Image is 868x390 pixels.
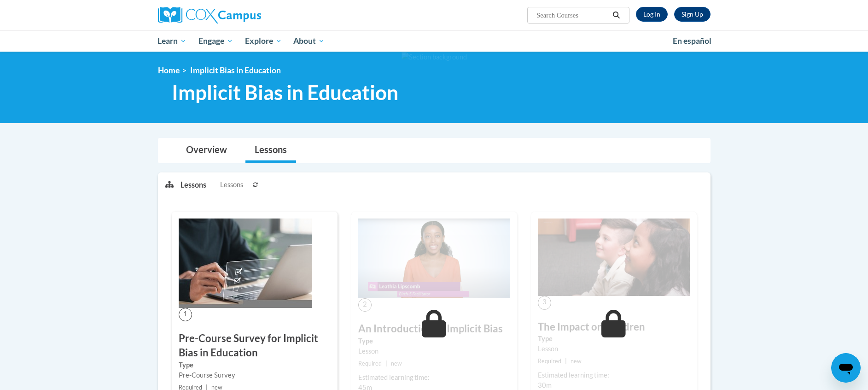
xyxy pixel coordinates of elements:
[179,331,331,360] h3: Pre-Course Survey for Implicit Bias in Education
[536,10,609,21] input: Search Courses
[538,296,551,309] span: 3
[181,180,206,190] p: Lessons
[402,52,467,62] img: Section background
[198,35,233,47] span: Engage
[158,7,333,24] a: Cox Campus
[538,381,552,389] span: 30m
[293,35,325,47] span: About
[538,344,690,354] div: Lesson
[220,180,243,190] span: Lessons
[358,322,510,336] h3: An Introduction to Implicit Bias
[636,7,668,22] a: Log In
[177,138,236,163] a: Overview
[157,35,186,47] span: Learn
[609,10,623,21] button: Search
[287,30,331,52] a: About
[144,30,724,52] div: Main menu
[152,30,193,52] a: Learn
[538,219,690,296] img: Course Image
[674,7,711,22] a: Register
[565,358,567,365] span: |
[831,353,861,383] iframe: Button to launch messaging window
[673,36,711,46] span: En español
[358,346,510,356] div: Lesson
[179,308,192,321] span: 1
[571,358,582,365] span: new
[158,65,180,75] a: Home
[358,298,372,312] span: 2
[358,360,382,367] span: Required
[358,219,510,298] img: Course Image
[538,370,690,380] div: Estimated learning time:
[358,372,510,383] div: Estimated learning time:
[538,320,690,334] h3: The Impact on Children
[179,219,312,308] img: Course Image
[192,30,239,52] a: Engage
[385,360,387,367] span: |
[179,370,331,380] div: Pre-Course Survey
[239,30,288,52] a: Explore
[667,31,717,51] a: En español
[391,360,402,367] span: new
[245,35,282,47] span: Explore
[158,7,261,24] img: Cox Campus
[245,138,296,163] a: Lessons
[190,65,281,75] span: Implicit Bias in Education
[358,336,510,346] label: Type
[179,360,331,370] label: Type
[172,80,398,105] span: Implicit Bias in Education
[538,358,561,365] span: Required
[538,334,690,344] label: Type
